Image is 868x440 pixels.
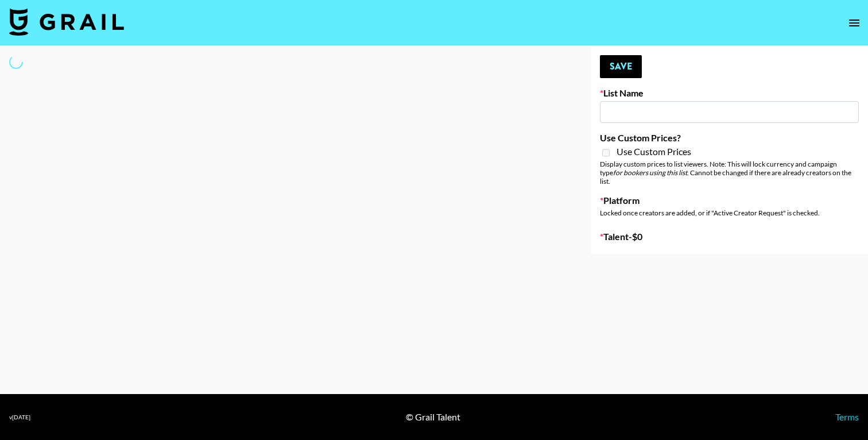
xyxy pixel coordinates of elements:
[600,231,859,242] label: Talent - $ 0
[9,8,124,36] img: Grail Talent
[406,411,460,423] div: © Grail Talent
[600,209,859,217] div: Locked once creators are added, or if "Active Creator Request" is checked.
[600,87,859,99] label: List Name
[9,414,30,421] div: v [DATE]
[600,132,859,144] label: Use Custom Prices?
[835,411,859,422] a: Terms
[600,55,642,78] button: Save
[613,168,687,177] em: for bookers using this list
[600,160,859,186] div: Display custom prices to list viewers. Note: This will lock currency and campaign type . Cannot b...
[600,195,859,206] label: Platform
[617,146,691,157] span: Use Custom Prices
[843,11,866,34] button: open drawer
